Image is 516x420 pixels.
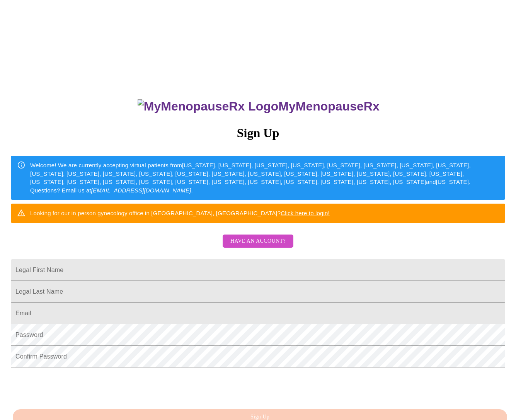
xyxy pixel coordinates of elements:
[230,236,286,246] span: Have an account?
[91,187,191,194] em: [EMAIL_ADDRESS][DOMAIN_NAME]
[221,243,295,250] a: Have an account?
[11,126,505,140] h3: Sign Up
[223,235,293,248] button: Have an account?
[11,371,128,401] iframe: reCAPTCHA
[138,99,278,114] img: MyMenopauseRx Logo
[30,158,499,197] div: Welcome! We are currently accepting virtual patients from [US_STATE], [US_STATE], [US_STATE], [US...
[281,210,330,216] a: Click here to login!
[30,206,330,220] div: Looking for our in person gynecology office in [GEOGRAPHIC_DATA], [GEOGRAPHIC_DATA]?
[12,99,506,114] h3: MyMenopauseRx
